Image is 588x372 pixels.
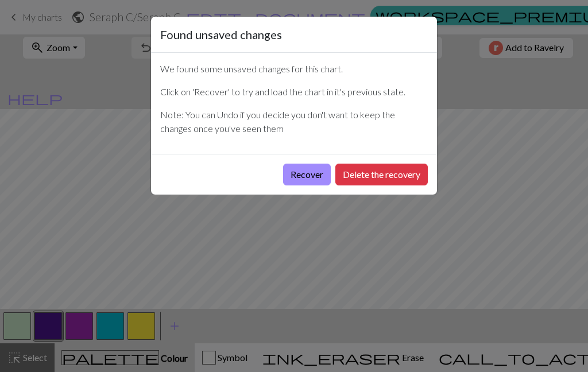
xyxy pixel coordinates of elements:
[160,26,282,43] h5: Found unsaved changes
[335,164,428,185] button: Delete the recovery
[160,108,428,135] p: Note: You can Undo if you decide you don't want to keep the changes once you've seen them
[283,164,331,185] button: Recover
[160,62,428,76] p: We found some unsaved changes for this chart.
[160,85,428,99] p: Click on 'Recover' to try and load the chart in it's previous state.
